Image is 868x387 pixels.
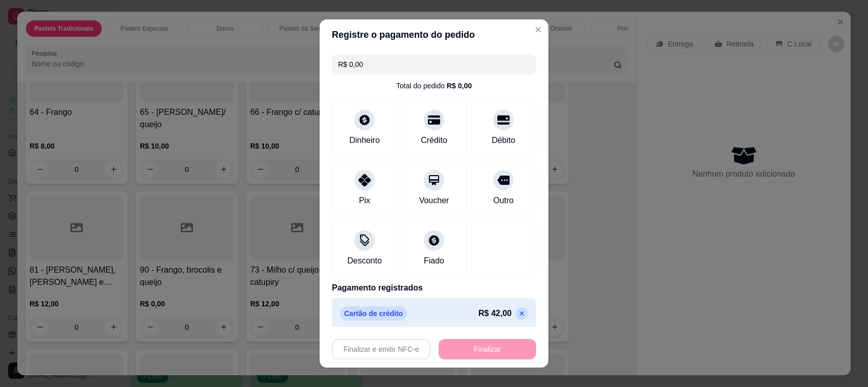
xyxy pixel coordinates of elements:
[419,195,449,207] div: Voucher
[396,81,472,91] div: Total do pedido
[340,306,407,321] p: Cartão de crédito
[447,81,472,91] div: R$ 0,00
[320,19,548,50] header: Registre o pagamento do pedido
[424,255,444,267] div: Fiado
[332,282,536,294] p: Pagamento registrados
[478,307,512,320] p: R$ 42,00
[421,134,447,147] div: Crédito
[338,54,530,75] input: Ex.: hambúrguer de cordeiro
[359,195,370,207] div: Pix
[492,134,515,147] div: Débito
[493,195,514,207] div: Outro
[530,21,546,38] button: Close
[347,255,382,267] div: Desconto
[349,134,380,147] div: Dinheiro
